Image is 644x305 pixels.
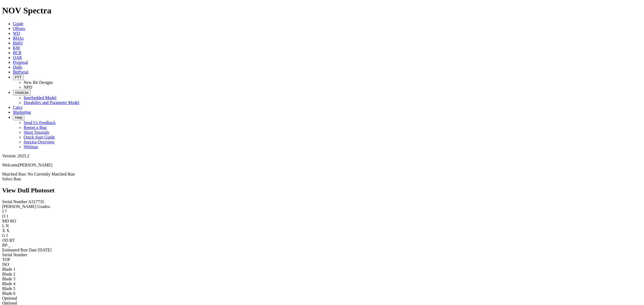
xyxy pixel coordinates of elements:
[24,80,53,85] a: New Bit Designs
[15,75,21,79] span: FTT
[2,233,5,238] label: G
[2,248,37,252] label: Estimated Run Date
[24,140,54,144] a: Spectra Overview
[2,243,7,247] label: RP
[8,243,10,247] span: _
[6,233,8,238] span: I
[2,262,9,267] span: ISO
[2,219,9,223] label: MD
[2,6,642,16] h1: NOV Spectra
[2,277,15,281] span: Blade 3
[24,135,55,139] a: Quick Start Guide
[15,116,22,120] span: Help
[24,130,49,135] a: Short Tutorials
[24,125,46,130] a: Report a Bug
[13,26,25,31] a: Offsets
[13,41,23,45] a: BitIQ
[2,296,17,300] span: Optional
[15,91,28,95] span: OrbitLite
[24,95,56,100] a: Interbedded Model
[13,110,31,114] a: Marketing
[13,55,22,60] a: OAR
[2,228,5,233] label: X
[2,224,5,228] label: L
[2,163,642,168] p: Welcome
[2,209,3,214] label: I
[10,219,16,223] span: RO
[13,50,21,55] a: BCR
[2,286,15,291] span: Blade 5
[13,46,20,50] a: KM
[2,172,27,176] span: Matched Run:
[13,105,23,110] a: Calcs
[13,60,28,65] a: Proposal
[9,238,15,243] span: BT
[5,209,7,214] span: 7
[28,172,75,176] span: No Currently Matched Run
[13,65,22,69] a: Dulls
[2,199,27,204] label: Serial Number
[2,154,642,158] div: Version: 2025.2
[6,228,10,233] span: X
[13,31,20,36] a: WD
[2,204,642,209] div: [PERSON_NAME] Grades:
[2,257,10,262] span: TOP
[24,100,79,105] a: Durability and Parameter Model
[13,90,31,95] button: OrbitLite
[18,163,52,167] span: [PERSON_NAME]
[2,272,15,276] span: Blade 2
[13,115,24,120] button: Help
[2,177,21,181] a: Select Run
[24,120,56,125] a: Send Us Feedback
[2,238,8,243] label: OD
[13,36,24,40] a: BHAs
[2,252,27,257] span: Serial Number
[13,21,23,26] a: Guide
[13,75,24,80] button: FTT
[2,291,15,296] span: Blade 6
[6,224,9,228] span: N
[2,187,642,194] h2: View Dull Photoset
[6,214,9,218] span: 1
[13,70,28,74] a: BitPortal
[2,214,5,218] label: O
[2,267,15,271] span: Blade 1
[24,85,32,90] a: NPD
[2,281,15,286] span: Blade 4
[24,144,38,149] a: Webinar
[28,199,44,204] span: A317735
[38,248,52,252] span: [DATE]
